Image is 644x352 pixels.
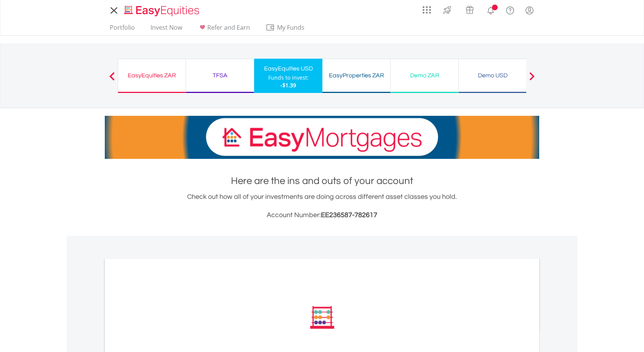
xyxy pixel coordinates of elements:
[463,4,476,16] img: vouchers-v2.svg
[441,4,453,16] img: thrive-v2.svg
[104,76,120,83] button: Previous
[266,22,316,32] span: My Funds
[105,116,539,159] img: EasyMortage Promotion Banner
[327,70,386,81] div: EasyProperties ZAR
[107,24,138,35] a: Portfolio
[458,2,481,16] a: Vouchers
[105,192,539,221] div: Check out how all of your investments are doing across different asset classes you hold.
[423,6,431,14] img: grid-menu-icon.svg
[105,210,539,221] h3: Account Number:
[280,82,296,89] span: -$1.39
[500,2,520,17] a: FAQ's and Support
[191,70,249,81] div: TFSA
[395,70,454,81] div: Demo ZAR
[481,2,500,17] a: Notifications
[321,211,377,219] span: EE236587-782617
[259,63,318,74] div: EasyEquities USD
[105,174,539,188] h1: Here are the ins and outs of your account
[524,76,540,83] button: Next
[268,74,309,82] div: Funds to invest:
[123,5,202,17] img: EasyEquities_Logo.png
[207,23,250,32] span: Refer and Earn
[121,2,202,17] a: Home page
[195,24,253,35] a: Refer and Earn
[147,24,185,35] a: Invest Now
[123,70,181,81] div: EasyEquities ZAR
[520,2,539,19] a: My Profile
[463,70,522,81] div: Demo USD
[418,2,436,14] a: AppsGrid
